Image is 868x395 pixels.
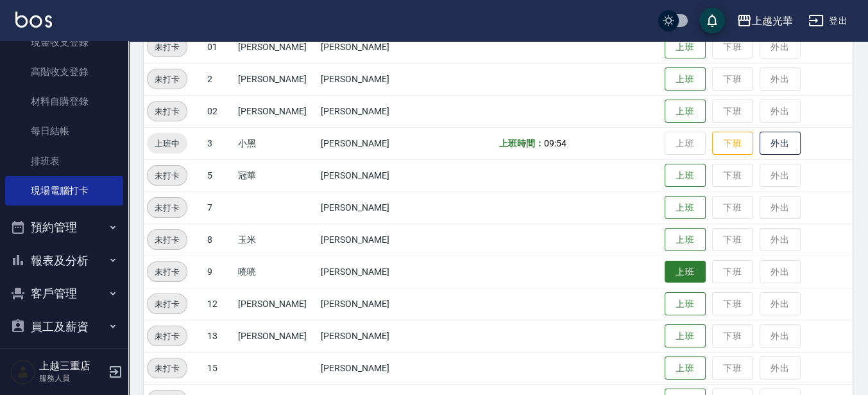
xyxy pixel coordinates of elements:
td: 9 [204,256,235,288]
td: [PERSON_NAME] [235,63,318,95]
td: [PERSON_NAME] [318,320,414,352]
p: 服務人員 [39,373,105,384]
span: 未打卡 [148,329,187,343]
div: 上越光華 [752,13,793,29]
td: 15 [204,352,235,384]
button: 外出 [760,132,801,155]
td: [PERSON_NAME] [235,95,318,127]
span: 未打卡 [148,73,187,86]
td: 5 [204,159,235,191]
button: 上班 [665,100,706,123]
a: 材料自購登錄 [5,87,123,116]
td: [PERSON_NAME] [318,256,414,288]
span: 未打卡 [148,362,187,375]
button: 上班 [665,67,706,91]
span: 09:54 [544,138,566,148]
td: [PERSON_NAME] [235,320,318,352]
td: 喨喨 [235,256,318,288]
img: Person [10,359,36,385]
span: 未打卡 [148,201,187,215]
button: 上班 [665,356,706,380]
td: 小黑 [235,127,318,159]
td: [PERSON_NAME] [318,224,414,256]
span: 未打卡 [148,40,187,54]
button: 上班 [665,164,706,188]
td: [PERSON_NAME] [318,31,414,63]
h5: 上越三重店 [39,360,105,373]
button: 上班 [665,35,706,59]
td: 2 [204,63,235,95]
button: 上班 [665,228,706,252]
span: 未打卡 [148,233,187,247]
td: 13 [204,320,235,352]
button: 上班 [665,261,706,283]
td: 7 [204,191,235,224]
button: 報表及分析 [5,244,123,277]
td: [PERSON_NAME] [235,31,318,63]
td: 01 [204,31,235,63]
td: [PERSON_NAME] [318,127,414,159]
button: 上班 [665,292,706,316]
span: 未打卡 [148,297,187,311]
td: [PERSON_NAME] [318,159,414,191]
button: 上越光華 [731,8,798,34]
td: [PERSON_NAME] [318,63,414,95]
td: 02 [204,95,235,127]
td: [PERSON_NAME] [318,288,414,320]
a: 每日結帳 [5,116,123,146]
td: 3 [204,127,235,159]
b: 上班時間： [499,138,544,148]
button: 員工及薪資 [5,310,123,344]
span: 未打卡 [148,105,187,118]
button: 下班 [712,132,753,155]
td: [PERSON_NAME] [318,95,414,127]
td: 12 [204,288,235,320]
span: 上班中 [147,137,187,150]
td: 8 [204,224,235,256]
span: 未打卡 [148,265,187,279]
a: 現場電腦打卡 [5,176,123,206]
a: 排班表 [5,146,123,176]
button: 客戶管理 [5,277,123,310]
td: [PERSON_NAME] [318,352,414,384]
button: 預約管理 [5,211,123,244]
button: 登出 [803,9,853,33]
td: [PERSON_NAME] [235,288,318,320]
img: Logo [15,12,52,28]
td: [PERSON_NAME] [318,191,414,224]
button: 上班 [665,324,706,348]
span: 未打卡 [148,169,187,182]
button: 上班 [665,196,706,220]
td: 冠華 [235,159,318,191]
button: save [699,8,725,33]
td: 玉米 [235,224,318,256]
a: 現金收支登錄 [5,28,123,57]
a: 高階收支登錄 [5,57,123,87]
